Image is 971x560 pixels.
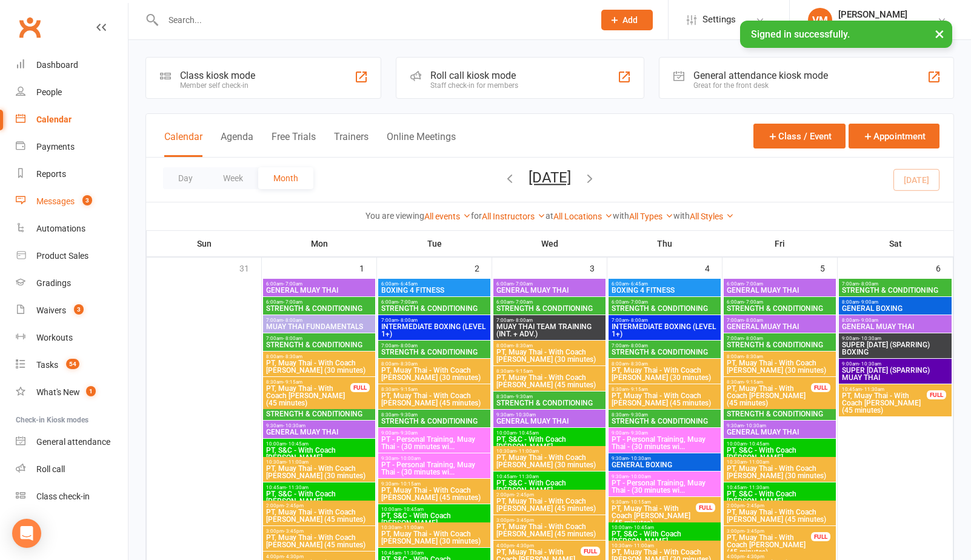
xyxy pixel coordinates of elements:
[381,487,488,501] span: PT, Muay Thai - With Coach [PERSON_NAME] (45 minutes)
[492,231,607,256] th: Wed
[862,387,884,392] span: - 11:30am
[496,374,603,388] span: PT, Muay Thai - With Coach [PERSON_NAME] (45 minutes)
[66,359,79,369] span: 54
[381,461,488,476] span: PT - Personal Training, Muay Thai - (30 minutes wi...
[265,490,373,505] span: PT, S&C - With Coach [PERSON_NAME]
[401,525,424,530] span: - 11:00am
[496,394,603,399] span: 8:30am
[398,481,421,487] span: - 10:15am
[726,354,833,359] span: 8:00am
[496,479,603,494] span: PT, S&C - With Coach [PERSON_NAME]
[475,258,492,278] div: 2
[283,281,302,287] span: - 7:00am
[36,115,72,124] div: Calendar
[265,354,373,359] span: 8:00am
[283,379,302,385] span: - 9:15am
[611,392,718,407] span: PT, Muay Thai - With Coach [PERSON_NAME] (45 minutes)
[398,412,418,418] span: - 9:30am
[36,251,88,261] div: Product Sales
[590,258,607,278] div: 3
[265,410,373,418] span: STRENGTH & CONDITIONING
[726,336,833,341] span: 7:00am
[16,456,128,483] a: Roll call
[496,281,603,287] span: 6:00am
[430,70,518,81] div: Roll call kiosk mode
[12,519,41,548] div: Open Intercom Messenger
[726,299,833,305] span: 6:00am
[36,60,78,70] div: Dashboard
[381,305,488,312] span: STRENGTH & CONDITIONING
[702,6,736,33] span: Settings
[381,436,488,450] span: PT - Personal Training, Muay Thai - (30 minutes wi...
[15,12,45,42] a: Clubworx
[726,379,812,385] span: 8:30am
[387,131,456,157] button: Online Meetings
[381,456,488,461] span: 9:30am
[36,464,65,474] div: Roll call
[611,530,718,545] span: PT, S&C - With Coach [PERSON_NAME]
[496,399,603,407] span: STRENGTH & CONDITIONING
[841,341,949,356] span: SUPER [DATE] (SPARRING) BOXING
[496,474,603,479] span: 10:45am
[283,423,305,428] span: - 10:30am
[381,507,488,512] span: 10:00am
[496,543,581,548] span: 4:00pm
[629,212,673,221] a: All Types
[265,359,373,374] span: PT, Muay Thai - With Coach [PERSON_NAME] (30 minutes)
[496,323,603,338] span: MUAY THAI TEAM TRAINING (INT. + ADV.)
[36,142,75,152] div: Payments
[381,361,488,367] span: 8:00am
[381,430,488,436] span: 9:00am
[859,318,878,323] span: - 9:00am
[726,305,833,312] span: STRENGTH & CONDITIONING
[744,354,763,359] span: - 8:30am
[496,454,603,468] span: PT, Muay Thai - With Coach [PERSON_NAME] (30 minutes)
[726,441,833,447] span: 10:00am
[496,436,603,450] span: PT, S&C - With Coach [PERSON_NAME]
[36,360,58,370] div: Tasks
[180,70,255,81] div: Class kiosk mode
[859,299,878,305] span: - 9:00am
[513,394,533,399] span: - 9:30am
[744,336,763,341] span: - 8:00am
[841,281,949,287] span: 7:00am
[811,532,830,541] div: FULL
[265,281,373,287] span: 6:00am
[546,211,553,221] strong: at
[36,437,110,447] div: General attendance
[381,323,488,338] span: INTERMEDIATE BOXING (LEVEL 1+)
[265,465,373,479] span: PT, Muay Thai - With Coach [PERSON_NAME] (30 minutes)
[629,318,648,323] span: - 8:00am
[611,412,718,418] span: 8:30am
[601,10,653,30] button: Add
[632,525,654,530] span: - 10:45am
[726,534,812,556] span: PT, Muay Thai - With Coach [PERSON_NAME] (45 minutes)
[16,106,128,133] a: Calendar
[513,412,536,418] span: - 10:30am
[163,167,208,189] button: Day
[747,441,769,447] span: - 10:45am
[286,485,309,490] span: - 11:30am
[496,368,603,374] span: 8:30am
[16,52,128,79] a: Dashboard
[726,385,812,407] span: PT, Muay Thai - With Coach [PERSON_NAME] (45 minutes)
[726,503,833,508] span: 2:00pm
[726,410,833,418] span: STRENGTH & CONDITIONING
[611,281,718,287] span: 6:00am
[611,299,718,305] span: 6:00am
[381,530,488,545] span: PT, Muay Thai - With Coach [PERSON_NAME] (30 minutes)
[841,367,949,381] span: SUPER [DATE] (SPARRING) MUAY THAI
[482,212,546,221] a: All Instructors
[159,12,586,28] input: Search...
[496,448,603,454] span: 10:30am
[398,343,418,348] span: - 8:00am
[381,367,488,381] span: PT, Muay Thai - With Coach [PERSON_NAME] (30 minutes)
[705,258,722,278] div: 4
[811,383,830,392] div: FULL
[82,195,92,205] span: 3
[496,299,603,305] span: 6:00am
[208,167,258,189] button: Week
[841,392,927,414] span: PT, Muay Thai - With Coach [PERSON_NAME] (45 minutes)
[744,299,763,305] span: - 7:00am
[381,512,488,527] span: PT, S&C - With Coach [PERSON_NAME]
